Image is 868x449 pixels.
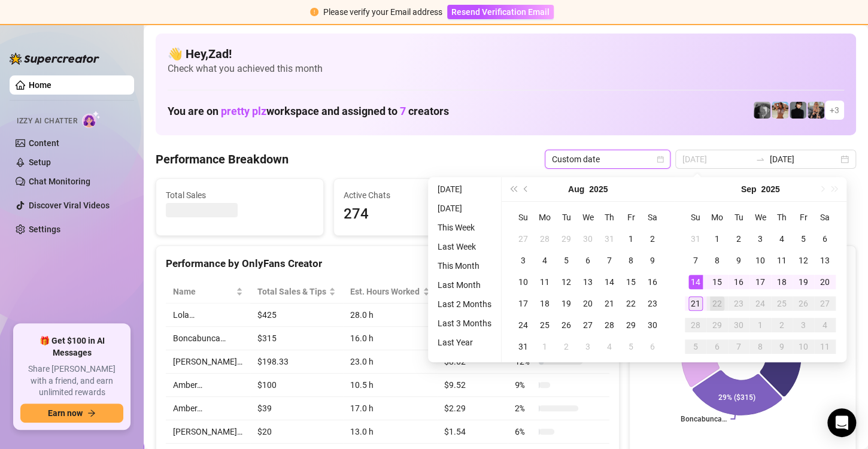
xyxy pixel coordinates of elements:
div: 4 [538,253,552,268]
button: Choose a year [589,177,608,201]
div: Open Intercom Messenger [827,408,856,437]
td: 2025-08-18 [534,293,556,314]
td: 2025-08-17 [512,293,534,314]
td: 2025-10-01 [749,314,771,336]
div: 17 [516,296,530,311]
div: 27 [818,296,832,311]
td: 2025-08-21 [599,293,620,314]
td: 2025-09-12 [793,250,814,271]
li: Last 3 Months [433,316,496,330]
td: 2025-09-03 [577,336,599,357]
div: 27 [581,318,595,332]
div: 7 [602,253,617,268]
div: 3 [581,339,595,354]
span: Total Sales & Tips [257,285,327,298]
li: [DATE] [433,201,496,216]
div: 14 [602,275,617,289]
div: 9 [775,339,789,354]
td: 2025-10-07 [728,336,749,357]
button: Previous month (PageUp) [520,177,533,201]
div: 1 [710,232,724,246]
div: 29 [559,232,573,246]
th: Fr [620,207,642,228]
span: Name [173,285,233,298]
a: Chat Monitoring [29,177,90,186]
div: 4 [818,318,832,332]
td: 2025-08-28 [599,314,620,336]
th: Tu [556,207,577,228]
div: 13 [818,253,832,268]
td: 2025-09-08 [706,250,728,271]
th: Sa [814,207,836,228]
div: 2 [732,232,746,246]
td: 2025-08-11 [534,271,556,293]
div: 4 [602,339,617,354]
h4: Performance Breakdown [156,151,289,168]
div: 10 [753,253,767,268]
li: [DATE] [433,182,496,196]
div: 28 [602,318,617,332]
h1: You are on workspace and assigned to creators [168,105,449,118]
td: 2025-09-05 [793,228,814,250]
span: 7 [400,105,406,117]
div: 4 [775,232,789,246]
img: logo-BBDzfeDw.svg [10,53,99,65]
td: 2025-08-01 [620,228,642,250]
td: 2025-09-25 [771,293,793,314]
td: 2025-09-26 [793,293,814,314]
td: 2025-08-08 [620,250,642,271]
th: Fr [793,207,814,228]
td: 28.0 h [343,304,437,327]
a: Settings [29,224,60,234]
div: 20 [818,275,832,289]
span: 9 % [515,378,534,392]
img: Violet [808,102,824,119]
td: $39 [250,397,344,420]
div: 17 [753,275,767,289]
div: 30 [645,318,660,332]
td: 2025-09-19 [793,271,814,293]
td: 2025-08-04 [534,250,556,271]
span: Share [PERSON_NAME] with a friend, and earn unlimited rewards [20,363,123,399]
td: $2.29 [437,397,508,420]
td: 2025-07-28 [534,228,556,250]
div: 23 [732,296,746,311]
td: 2025-08-26 [556,314,577,336]
td: 2025-10-04 [814,314,836,336]
td: 2025-08-03 [512,250,534,271]
div: 9 [732,253,746,268]
td: 2025-09-06 [814,228,836,250]
div: 30 [732,318,746,332]
td: 2025-09-07 [685,250,706,271]
a: Content [29,138,59,148]
td: 2025-10-11 [814,336,836,357]
td: $315 [250,327,344,350]
div: 11 [775,253,789,268]
li: Last Week [433,239,496,254]
div: 24 [516,318,530,332]
td: 2025-09-09 [728,250,749,271]
td: 2025-09-06 [642,336,663,357]
td: 2025-08-29 [620,314,642,336]
li: Last 2 Months [433,297,496,311]
div: 6 [645,339,660,354]
th: Su [512,207,534,228]
div: 19 [796,275,811,289]
td: 2025-08-09 [642,250,663,271]
td: 2025-09-27 [814,293,836,314]
div: 6 [818,232,832,246]
div: 31 [602,232,617,246]
td: 16.0 h [343,327,437,350]
th: We [749,207,771,228]
div: 26 [796,296,811,311]
span: exclamation-circle [310,8,318,16]
span: Custom date [552,150,663,168]
td: 2025-08-31 [512,336,534,357]
td: $425 [250,304,344,327]
td: 2025-09-01 [706,228,728,250]
div: 5 [688,339,703,354]
span: 274 [344,203,491,226]
td: 2025-09-20 [814,271,836,293]
td: 2025-08-20 [577,293,599,314]
div: 14 [688,275,703,289]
